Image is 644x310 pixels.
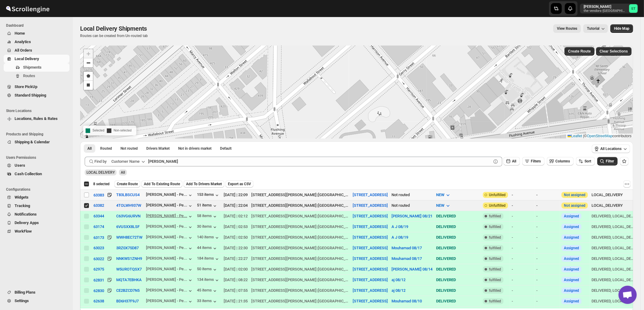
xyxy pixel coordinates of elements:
[146,235,193,241] button: [PERSON_NAME] - Pe...
[116,214,141,218] button: C63VG6URVN
[146,298,193,305] button: [PERSON_NAME] - Pe...
[111,158,140,165] div: Customer Name
[93,267,104,271] button: 62975
[6,155,70,160] span: Users Permissions
[564,267,579,271] button: Assigned
[353,203,388,208] button: [STREET_ADDRESS]
[197,235,220,241] button: 140 items
[591,245,635,251] div: DELIVERED, LOCAL_DELIVERY, OUT_FOR_DELIVERY, PICKED_UP, SHIPMENT -> DELIVERED
[4,29,69,38] button: Home
[353,299,388,303] button: [STREET_ADDRESS]
[591,256,635,262] div: DELIVERED, LOCAL_DELIVERY, OUT_FOR_DELIVERY, PICKED_UP, SHIPMENT -> DELIVERED
[116,192,140,197] button: T83LBSCUS4
[93,235,104,240] div: 63173
[564,203,585,208] button: Not assigned
[512,266,533,272] div: -
[489,235,501,240] span: fulfilled
[4,193,69,202] button: Widgets
[251,203,349,209] div: |
[251,213,317,219] div: [STREET_ADDRESS][PERSON_NAME]
[391,246,422,250] button: Mouhamad 08/17
[318,213,349,219] div: [GEOGRAPHIC_DATA]
[6,187,70,192] span: Configurations
[87,146,92,151] span: All
[107,127,132,134] p: Non-selected
[584,4,627,9] p: [PERSON_NAME]
[251,224,349,230] div: |
[631,7,636,11] text: ST
[108,157,150,166] button: Customer Name
[436,245,479,251] div: DELIVERED
[216,144,235,153] button: Default
[224,234,248,240] div: [DATE] | 02:50
[536,234,558,240] div: -
[489,192,506,197] span: Unfulfilled
[144,182,180,186] span: Add To Existing Route
[583,134,584,138] span: |
[585,159,591,163] span: Sort
[184,180,224,188] button: Add To Drivers Market
[116,267,142,271] button: W5UROTQSX7
[489,267,501,272] span: fulfilled
[536,266,558,272] div: -
[6,23,70,28] span: Dashboard
[86,170,115,175] span: LOCAL DELIVERY
[15,212,37,216] span: Notifications
[146,256,187,261] div: [PERSON_NAME] - Pe...
[146,192,187,197] div: [PERSON_NAME] - Pe...
[15,290,36,295] span: Billing Plans
[100,146,112,151] span: Routed
[197,224,218,230] button: 30 items
[591,266,635,272] div: DELIVERED, LOCAL_DELIVERY, OUT_FOR_DELIVERY, PICKED_UP, SHIPMENT -> DELIVERED
[94,158,107,165] span: Find by
[536,203,558,209] div: -
[251,192,317,198] div: [STREET_ADDRESS][PERSON_NAME]
[143,144,173,153] button: Claimable
[4,297,69,305] button: Settings
[220,146,232,151] span: Default
[197,256,220,262] div: 184 items
[93,246,104,250] div: 63023
[116,235,142,240] button: WWH8EC72TW
[583,24,608,33] button: Tutorial
[80,25,147,32] span: Local Delivery Shipments
[93,182,110,186] span: 8 selected
[536,245,558,251] div: -
[148,157,491,166] input: Search by customer_name | Press enter after typing
[536,224,558,230] div: -
[564,278,579,282] button: Assigned
[197,267,218,273] div: 50 items
[251,234,317,240] div: [STREET_ADDRESS][PERSON_NAME]
[591,192,635,198] div: LOCAL_DELIVERY
[553,24,581,33] button: view route
[318,203,349,209] div: [GEOGRAPHIC_DATA]
[600,146,622,151] span: All Locations
[436,203,444,208] span: NEW
[4,38,69,46] button: Analytics
[489,256,501,261] span: fulfilled
[197,192,220,198] button: 153 items
[4,170,69,178] button: Cash Collection
[97,144,116,153] button: Routed
[23,73,35,78] span: Routes
[15,220,39,225] span: Delivery Apps
[587,26,599,31] span: Tutorial
[15,140,50,144] span: Shipping & Calendar
[93,192,104,198] button: 63383
[436,256,479,262] div: DELIVERED
[224,245,248,251] div: [DATE] | 22:30
[436,192,444,197] span: NEW
[591,203,635,209] div: LOCAL_DELIVERY
[580,4,638,13] button: User menu
[224,256,248,262] div: [DATE] | 22:27
[251,277,317,283] div: [STREET_ADDRESS][PERSON_NAME]
[93,193,104,197] div: 63383
[512,203,533,209] div: -
[15,203,30,208] span: Tracking
[4,161,69,170] button: Users
[591,213,635,219] div: DELIVERED, LOCAL_DELIVERY, OUT_FOR_DELIVERY, PICKED_UP, SHIPMENT -> DELIVERED
[489,214,501,219] span: fulfilled
[23,65,42,70] span: Shipments
[4,219,69,227] button: Delivery Apps
[197,245,218,251] button: 44 items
